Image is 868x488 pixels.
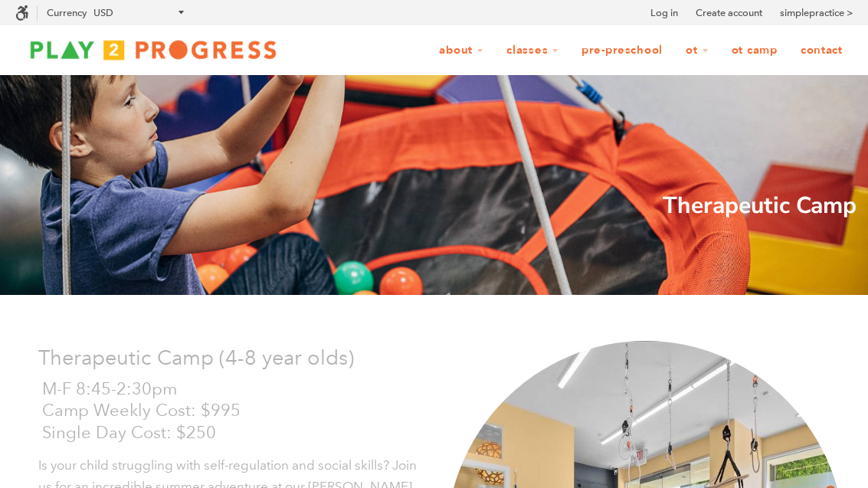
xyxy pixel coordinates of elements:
[722,36,788,65] a: OT Camp
[791,36,853,65] a: Contact
[42,422,423,444] p: Single Day Cost: $250
[42,378,423,401] p: M-F 8:45-2:30pm
[15,34,291,65] img: Play2Progress logo
[237,345,354,370] span: -8 year olds)
[780,5,853,21] a: simplepractice >
[650,5,678,21] a: Log in
[663,190,857,221] strong: Therapeutic Camp
[429,36,493,65] a: About
[47,7,87,18] label: Currency
[42,400,423,422] p: Camp Weekly Cost: $995
[496,36,568,65] a: Classes
[572,36,673,65] a: Pre-Preschool
[38,341,423,374] p: Therapeutic Camp (4
[676,36,719,65] a: OT
[696,5,762,21] a: Create account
